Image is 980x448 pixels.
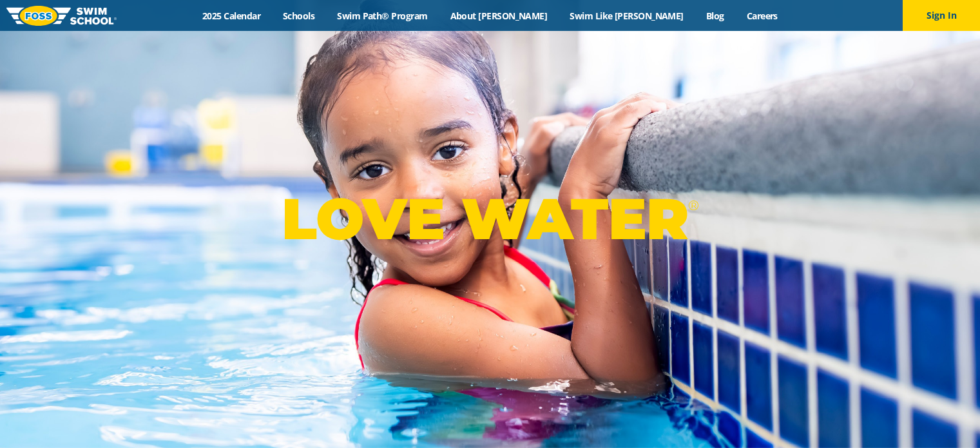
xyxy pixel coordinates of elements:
a: Swim Path® Program [326,10,439,22]
a: Careers [735,10,789,22]
a: Blog [695,10,735,22]
a: About [PERSON_NAME] [439,10,559,22]
img: FOSS Swim School Logo [6,6,117,26]
a: 2025 Calendar [191,10,272,22]
a: Schools [272,10,326,22]
p: LOVE WATER [282,184,698,253]
sup: ® [688,197,698,213]
a: Swim Like [PERSON_NAME] [559,10,695,22]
